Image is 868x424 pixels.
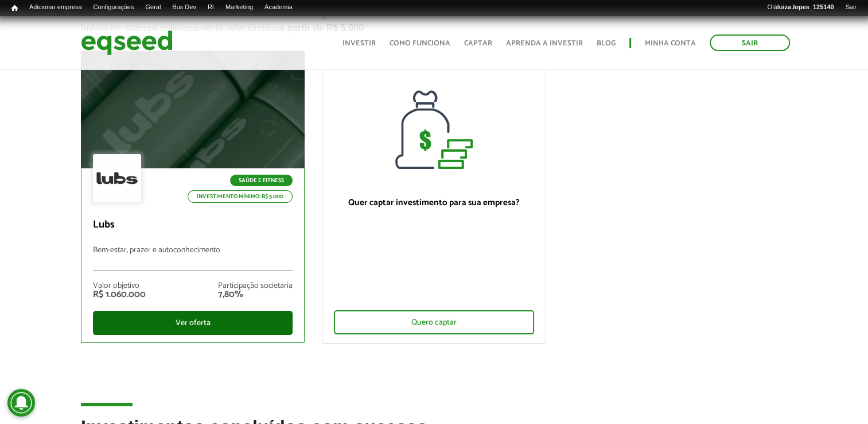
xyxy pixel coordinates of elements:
img: EqSeed [81,28,173,58]
p: Lubs [93,219,293,232]
a: Sair [839,3,862,12]
a: Geral [139,3,166,12]
a: RI [202,3,220,12]
a: Blog [597,40,616,47]
a: Bus Dev [166,3,202,12]
a: Início [6,3,24,14]
strong: luiza.lopes_125140 [777,3,834,10]
p: Quer captar investimento para sua empresa? [334,198,534,208]
p: Investimento mínimo: R$ 5.000 [188,190,293,203]
a: Aprenda a investir [506,40,583,47]
p: Saúde e Fitness [230,175,293,186]
a: Configurações [88,3,140,12]
div: Ver oferta [93,311,293,335]
a: Investir [342,40,376,47]
a: Quer captar investimento para sua empresa? Quero captar [322,51,546,344]
a: Como funciona [390,40,450,47]
p: Bem-estar, prazer e autoconhecimento [93,246,293,271]
div: Quero captar [334,310,534,334]
div: Participação societária [218,282,293,290]
a: Adicionar empresa [24,3,88,12]
a: Sair [710,34,790,51]
div: Valor objetivo [93,282,146,290]
div: R$ 1.060.000 [93,290,146,299]
a: Minha conta [645,40,696,47]
div: 7,80% [218,290,293,299]
a: Marketing [220,3,259,12]
a: Academia [259,3,298,12]
a: Oláluiza.lopes_125140 [761,3,839,12]
span: Início [11,4,18,12]
a: Saúde e Fitness Investimento mínimo: R$ 5.000 Lubs Bem-estar, prazer e autoconhecimento Valor obj... [81,51,305,343]
a: Captar [464,40,492,47]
